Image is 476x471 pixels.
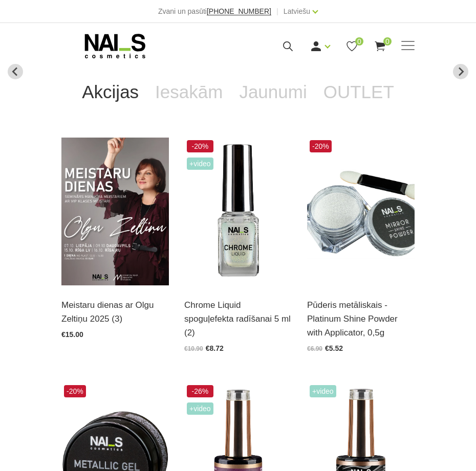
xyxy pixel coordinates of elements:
[355,37,363,46] span: 0
[374,40,386,53] a: 0
[61,298,169,326] a: Meistaru dienas ar Olgu Zeltiņu 2025 (3)
[158,5,271,17] div: Zvani un pasūti
[61,330,83,339] span: €15.00
[325,344,343,352] span: €5.52
[307,298,415,340] a: Pūderis metāliskais - Platinum Shine Powder with Applicator, 0,5g
[310,385,336,397] span: +Video
[453,64,468,79] button: Next slide
[284,5,310,17] a: Latviešu
[184,298,292,340] a: Chrome Liquid spoguļefekta radīšanai 5 ml (2)
[315,72,402,113] a: OUTLET
[8,64,23,79] button: Go to last slide
[64,385,86,397] span: -20%
[307,345,322,352] span: €6.90
[187,385,213,397] span: -26%
[187,158,213,170] span: +Video
[207,8,271,15] a: [PHONE_NUMBER]
[187,140,213,152] span: -20%
[383,37,392,46] span: 0
[187,402,213,415] span: +Video
[61,138,169,285] img: ✨ Meistaru dienas ar Olgu Zeltiņu 2025 ✨ RUDENS / Seminārs manikīra meistariem Liepāja – 7. okt.,...
[231,72,315,113] a: Jaunumi
[206,344,224,352] span: €8.72
[184,138,292,285] img: Dizaina produkts spilgtā spoguļa efekta radīšanai.LIETOŠANA: Pirms lietošanas nepieciešams sakrat...
[207,7,271,15] span: [PHONE_NUMBER]
[184,345,203,352] span: €10.90
[345,40,358,53] a: 0
[310,140,332,152] span: -20%
[74,72,147,113] a: Akcijas
[147,72,231,113] a: Iesakām
[276,5,278,17] span: |
[307,138,415,285] img: Augstas kvalitātes, metāliskā spoguļefekta dizaina pūderis lieliskam spīdumam. Šobrīd aktuāls spi...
